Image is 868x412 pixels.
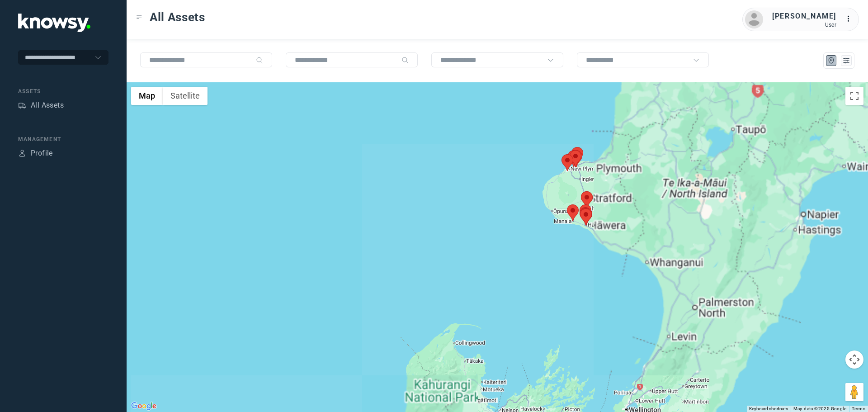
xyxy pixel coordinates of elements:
div: : [845,14,856,24]
button: Show satellite imagery [163,87,208,105]
div: User [772,22,836,28]
img: avatar.png [745,10,763,28]
div: Profile [18,149,26,157]
a: Terms (opens in new tab) [852,406,865,411]
div: Toggle Menu [136,14,142,20]
div: : [845,14,856,26]
a: Open this area in Google Maps (opens a new window) [129,400,159,412]
span: Map data ©2025 Google [793,406,846,411]
button: Toggle fullscreen view [845,87,863,105]
div: [PERSON_NAME] [772,11,836,22]
div: Search [401,57,409,64]
div: Map [827,57,835,65]
a: AssetsAll Assets [18,100,64,111]
img: Application Logo [18,14,90,32]
button: Drag Pegman onto the map to open Street View [845,383,863,401]
a: ProfileProfile [18,148,53,159]
tspan: ... [846,15,855,22]
div: Assets [18,87,108,95]
span: All Assets [150,9,205,25]
button: Keyboard shortcuts [749,406,788,412]
img: Google [129,400,159,412]
div: Management [18,135,108,143]
button: Show street map [131,87,163,105]
button: Map camera controls [845,350,863,369]
div: List [842,57,850,65]
div: All Assets [31,100,64,111]
div: Search [256,57,263,64]
div: Assets [18,101,26,109]
div: Profile [31,148,53,159]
